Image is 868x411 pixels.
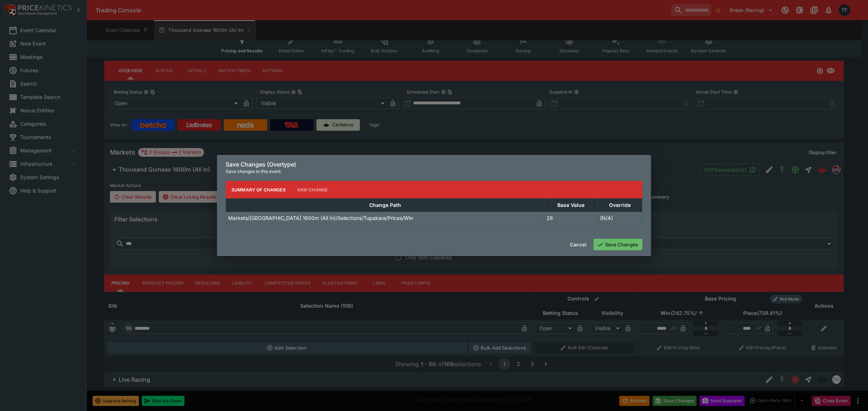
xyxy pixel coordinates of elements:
button: Raw Change [292,181,334,198]
button: Cancel [566,239,591,250]
button: Summary of Changes [226,181,292,198]
th: Override [598,199,642,212]
button: Save Changes [593,239,642,250]
th: Base Value [544,199,598,212]
p: Markets/[GEOGRAPHIC_DATA] 1600m (All In)/Selections/Tupakara/Prices/Win [228,214,413,222]
h6: Save Changes (Overtype) [226,161,642,168]
th: Change Path [226,199,544,212]
td: 26 [544,212,598,224]
td: (N/A) [598,212,642,224]
p: Save changes to this event. [226,168,642,175]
